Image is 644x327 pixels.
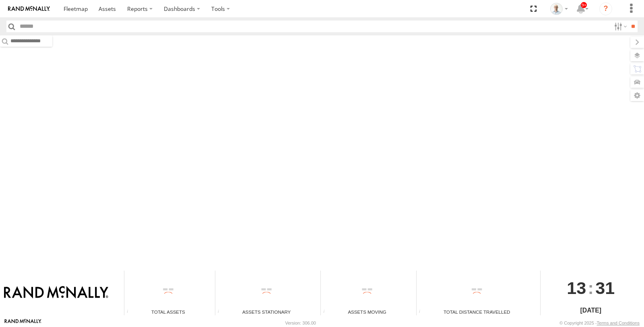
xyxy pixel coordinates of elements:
[599,2,612,15] i: ?
[559,321,640,325] div: © Copyright 2025 -
[215,308,318,315] div: Assets Stationary
[4,286,108,300] img: Rand McNally
[595,271,615,305] span: 31
[417,309,429,315] div: Total distance travelled by all assets within specified date range and applied filters
[285,321,316,325] div: Version: 306.00
[630,90,644,101] label: Map Settings
[215,309,227,315] div: Total number of assets current stationary.
[124,308,212,315] div: Total Assets
[547,3,571,15] div: Kurt Byers
[124,309,136,315] div: Total number of Enabled Assets
[541,271,641,305] div: :
[597,321,640,325] a: Terms and Conditions
[321,308,413,315] div: Assets Moving
[541,306,641,315] div: [DATE]
[8,6,50,12] img: rand-logo.svg
[321,309,333,315] div: Total number of assets current in transit.
[4,319,41,327] a: Visit our Website
[567,271,586,305] span: 13
[417,308,537,315] div: Total Distance Travelled
[611,21,628,32] label: Search Filter Options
